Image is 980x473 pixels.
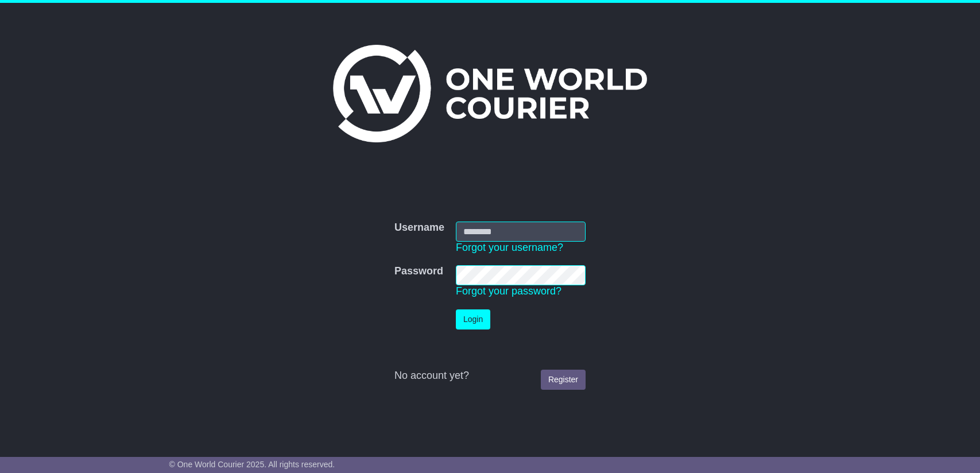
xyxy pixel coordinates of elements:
[169,460,335,469] span: © One World Courier 2025. All rights reserved.
[394,265,443,278] label: Password
[456,242,563,253] a: Forgot your username?
[456,309,490,329] button: Login
[456,285,561,297] a: Forgot your password?
[541,370,586,390] a: Register
[394,222,444,234] label: Username
[333,45,646,142] img: One World
[394,370,586,382] div: No account yet?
